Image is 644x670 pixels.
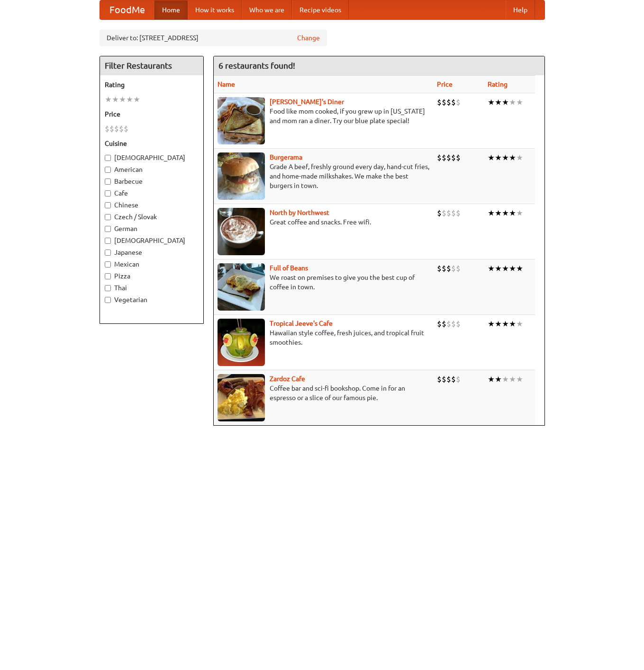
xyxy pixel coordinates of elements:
[451,374,456,384] li: $
[218,208,265,255] img: north.jpg
[100,56,203,75] h4: Filter Restaurants
[270,320,333,327] a: Tropical Jeeve's Cafe
[495,319,502,329] li: ★
[446,97,451,107] li: $
[456,319,461,329] li: $
[446,152,451,163] li: $
[105,261,111,268] input: Mexican
[218,217,429,227] p: Great coffee and snacks. Free wifi.
[218,97,265,144] img: sallys.jpg
[292,0,349,19] a: Recipe videos
[502,263,509,274] li: ★
[456,208,461,218] li: $
[105,236,199,245] label: [DEMOGRAPHIC_DATA]
[218,263,265,311] img: beans.jpg
[516,97,523,107] li: ★
[218,61,295,70] ng-pluralize: 6 restaurants found!
[516,374,523,384] li: ★
[114,124,119,134] li: $
[270,209,329,216] a: North by Northwest
[218,374,265,421] img: zardoz.jpg
[105,167,111,173] input: American
[218,162,429,190] p: Grade A beef, freshly ground every day, hand-cut fries, and home-made milkshakes. We make the bes...
[516,208,523,218] li: ★
[488,374,495,384] li: ★
[437,152,442,163] li: $
[437,80,453,88] a: Price
[502,319,509,329] li: ★
[437,208,442,218] li: $
[218,319,265,366] img: jeeves.jpg
[509,97,516,107] li: ★
[105,295,199,304] label: Vegetarian
[105,94,112,105] li: ★
[437,97,442,107] li: $
[105,177,199,186] label: Barbecue
[495,263,502,274] li: ★
[188,0,242,19] a: How it works
[456,152,461,163] li: $
[124,124,128,134] li: $
[218,152,265,200] img: burgerama.jpg
[442,208,446,218] li: $
[105,250,111,256] input: Japanese
[218,107,429,125] p: Food like mom cooked, if you grew up in [US_STATE] and mom ran a diner. Try our blue plate special!
[100,29,327,46] div: Deliver to: [STREET_ADDRESS]
[133,94,140,105] li: ★
[451,152,456,163] li: $
[516,319,523,329] li: ★
[495,97,502,107] li: ★
[105,271,199,281] label: Pizza
[502,374,509,384] li: ★
[270,98,344,106] a: [PERSON_NAME]'s Diner
[509,208,516,218] li: ★
[105,226,111,232] input: German
[105,283,199,293] label: Thai
[105,179,111,185] input: Barbecue
[456,374,461,384] li: $
[451,319,456,329] li: $
[105,259,199,269] label: Mexican
[105,153,199,162] label: [DEMOGRAPHIC_DATA]
[105,200,199,210] label: Chinese
[509,374,516,384] li: ★
[270,153,302,161] a: Burgerama
[105,297,111,303] input: Vegetarian
[242,0,292,19] a: Who we are
[506,0,535,19] a: Help
[105,80,199,89] h5: Rating
[218,273,429,292] p: We roast on premises to give you the best cup of coffee in town.
[437,319,442,329] li: $
[105,212,199,222] label: Czech / Slovak
[442,152,446,163] li: $
[100,0,154,19] a: FoodMe
[446,263,451,274] li: $
[105,155,111,161] input: [DEMOGRAPHIC_DATA]
[105,165,199,174] label: American
[451,97,456,107] li: $
[495,374,502,384] li: ★
[456,97,461,107] li: $
[488,152,495,163] li: ★
[442,263,446,274] li: $
[495,152,502,163] li: ★
[105,109,199,119] h5: Price
[270,375,305,383] b: Zardoz Cafe
[297,33,320,43] a: Change
[488,319,495,329] li: ★
[126,94,133,105] li: ★
[446,208,451,218] li: $
[488,263,495,274] li: ★
[218,80,235,88] a: Name
[270,264,308,272] a: Full of Beans
[488,208,495,218] li: ★
[109,124,114,134] li: $
[502,97,509,107] li: ★
[105,202,111,208] input: Chinese
[154,0,188,19] a: Home
[105,124,109,134] li: $
[509,152,516,163] li: ★
[446,374,451,384] li: $
[105,190,111,197] input: Cafe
